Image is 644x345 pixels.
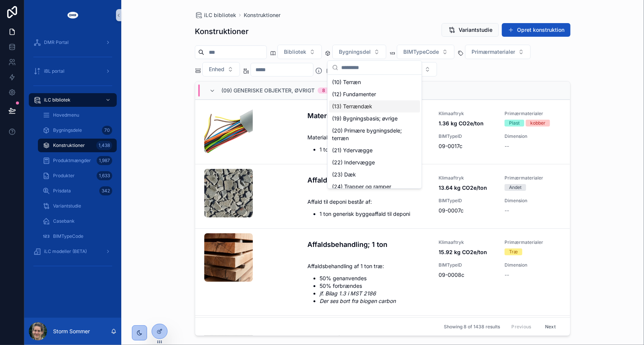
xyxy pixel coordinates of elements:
[202,62,240,76] button: Select Button
[459,26,492,34] span: Variantstudie
[439,249,487,255] strong: 15.92 kg CO2e/ton
[327,75,421,188] div: Suggestions
[329,169,420,181] div: (23) Dæk
[38,199,117,213] a: Variantstudie
[322,87,325,94] div: 8
[195,228,570,315] a: Affaldsbehandling; 1 tonKlimaaftryk15.92 kg CO2e/tonPrimærmaterialerTræAffaldsbehandling af 1 ton...
[307,262,430,270] p: Affaldsbehandling af 1 ton træ:
[53,233,83,239] span: BIMTypeCode
[509,120,520,126] div: Plast
[439,120,484,126] strong: 1.36 kg CO2e/ton
[24,30,121,282] div: scrollable content
[244,11,280,19] a: Konstruktioner
[38,154,117,167] a: Produktmængder1,987
[38,229,117,243] a: BIMTypeCode
[502,23,570,37] button: Opret konstruktion
[53,112,79,118] span: Hovedmenu
[442,23,499,37] button: Variantstudie
[320,290,376,297] em: jf. Bilag 1.3 i MST 2186
[99,186,112,195] div: 342
[96,141,112,150] div: 1,438
[439,207,495,214] span: 09-0007c
[329,76,420,88] div: (10) Terræn
[44,39,69,45] span: DMR Portal
[540,321,561,333] button: Next
[505,175,561,181] span: Primærmaterialer
[44,68,64,74] span: iBL portal
[329,144,420,156] div: (21) Ydervægge
[329,156,420,169] div: (22) Indervægge
[29,93,117,107] a: iLC bibliotek
[53,188,71,194] span: Prisdata
[444,324,500,330] span: Showing 8 of 1438 results
[44,248,87,254] span: iLC modeller (BETA)
[53,158,91,164] span: Produktmængder
[204,105,253,153] div: strammere-krav-til-kabler-paa-vej.jpeg
[38,108,117,122] a: Hovedmenu
[102,126,112,135] div: 70
[505,198,561,204] span: Dimension
[307,111,430,121] h4: Materiale; 1 ton; el-kabler
[204,169,253,217] div: tagplader-af-asbest-og-eternit-knuste-1.jpg
[38,214,117,228] a: Casebank
[509,248,518,255] div: Træ
[67,9,79,21] img: App logo
[329,181,420,193] div: (24) Trapper og ramper
[29,36,117,49] a: DMR Portal
[53,173,75,179] span: Produkter
[29,64,117,78] a: iBL portal
[439,262,495,268] span: BIMTypeID
[439,184,487,191] strong: 13.64 kg CO2e/ton
[403,48,439,56] span: BIMTypeCode
[53,142,85,148] span: Konstruktioner
[53,328,90,335] p: Storm Sommer
[439,175,495,181] span: Klimaaftryk
[307,198,430,206] p: Affald til deponi består af:
[195,26,249,37] h1: Konstruktioner
[320,275,430,282] li: 50% genanvendes
[439,271,495,279] span: 09-0008c
[97,171,112,180] div: 1,633
[307,239,430,250] h4: Affaldsbehandling; 1 ton
[439,133,495,139] span: BIMTypeID
[530,120,545,126] div: kobber
[97,156,112,165] div: 1,987
[505,142,509,150] span: --
[439,239,495,245] span: Klimaaftryk
[439,111,495,117] span: Klimaaftryk
[38,169,117,183] a: Produkter1,633
[307,175,430,185] h4: Affald; 1 ton; deponi
[53,127,82,133] span: Bygningsdele
[439,142,495,150] span: 09-0017c
[53,203,81,209] span: Variantstudie
[195,100,570,164] a: Materiale; 1 ton; el-kablerKlimaaftryk1.36 kg CO2e/tonPrimærmaterialerPlastkobberMateriale består...
[472,48,515,56] span: Primærmaterialer
[307,133,430,141] p: Materiale består af:
[284,48,306,56] span: Bibliotek
[505,111,561,117] span: Primærmaterialer
[339,48,371,56] span: Bygningsdel
[209,66,224,73] span: Enhed
[38,139,117,152] a: Konstruktioner1,438
[277,45,322,59] button: Select Button
[505,239,561,245] span: Primærmaterialer
[465,45,531,59] button: Select Button
[320,298,396,304] em: Der ses bort fra biogen carbon
[38,184,117,198] a: Prisdata342
[329,112,420,125] div: (19) Bygningsbasis; øvrige
[329,100,420,112] div: (13) Terrændæk
[320,282,430,290] li: 50% forbrændes
[439,198,495,204] span: BIMTypeID
[505,207,509,214] span: --
[195,164,570,228] a: Affald; 1 ton; deponiKlimaaftryk13.64 kg CO2e/tonPrimærmaterialerAndetAffald til deponi består af...
[320,210,430,218] li: 1 ton generisk byggeaffald til deponi
[329,88,420,100] div: (12) Fundamenter
[505,271,509,279] span: --
[332,45,386,59] button: Select Button
[397,45,454,59] button: Select Button
[329,125,420,144] div: (20) Primære bygningsdele; terræn
[505,262,561,268] span: Dimension
[29,245,117,258] a: iLC modeller (BETA)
